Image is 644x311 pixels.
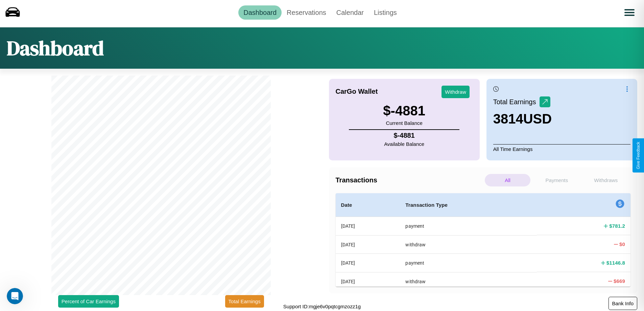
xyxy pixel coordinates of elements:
[400,235,537,253] th: withdraw
[384,139,424,149] p: Available Balance
[493,96,540,108] p: Total Earnings
[606,259,625,266] h4: $ 1146.8
[7,288,23,304] iframe: Intercom live chat
[336,272,400,290] th: [DATE]
[336,235,400,253] th: [DATE]
[619,241,625,248] h4: $ 0
[369,5,402,20] a: Listings
[636,142,641,169] div: Give Feedback
[7,34,104,62] h1: Dashboard
[493,111,552,127] h3: 3814 USD
[336,88,378,95] h4: CarGo Wallet
[282,5,331,20] a: Reservations
[620,3,639,22] button: Open menu
[405,201,531,209] h4: Transaction Type
[614,277,625,285] h4: $ 669
[400,254,537,272] th: payment
[534,174,579,186] p: Payments
[583,174,629,186] p: Withdraws
[384,132,424,139] h4: $ -4881
[493,144,630,154] p: All Time Earnings
[341,201,395,209] h4: Date
[442,86,470,98] button: Withdraw
[283,302,361,311] p: Support ID: mgje6v0pqtcgmzozz1g
[400,272,537,290] th: withdraw
[485,174,530,186] p: All
[331,5,369,20] a: Calendar
[609,297,637,310] button: Bank Info
[383,118,425,128] p: Current Balance
[400,217,537,236] th: payment
[225,295,264,308] button: Total Earnings
[336,217,400,236] th: [DATE]
[238,5,282,20] a: Dashboard
[336,176,483,184] h4: Transactions
[609,222,625,229] h4: $ 781.2
[58,295,119,308] button: Percent of Car Earnings
[383,103,425,118] h3: $ -4881
[336,254,400,272] th: [DATE]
